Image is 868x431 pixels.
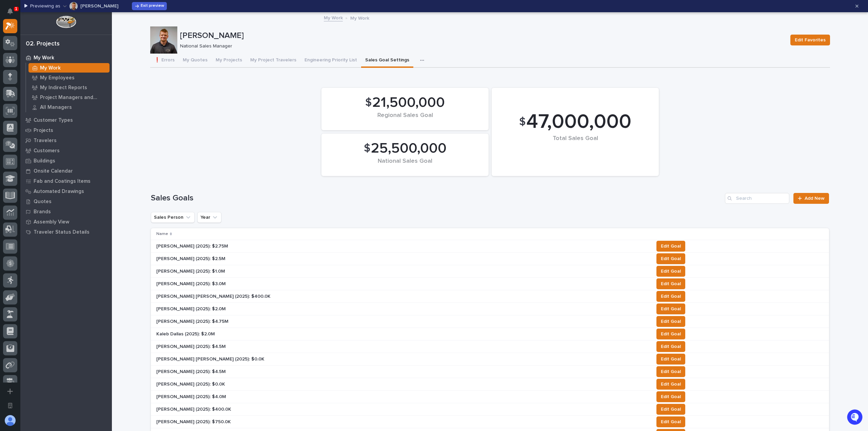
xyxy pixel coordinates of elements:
[661,418,681,426] span: Edit Goal
[26,93,112,102] a: Project Managers and Engineers
[20,176,112,186] a: Fab and Coatings Items
[34,199,52,205] p: Quotes
[34,117,73,123] p: Customer Types
[7,27,123,38] p: Welcome 👋
[526,110,631,134] span: 47,000,000
[371,140,447,157] span: 25,500,000
[34,148,60,154] p: Customers
[156,342,227,350] p: [PERSON_NAME] (2025): $4.5M
[151,303,829,315] tr: [PERSON_NAME] (2025): $2.0M[PERSON_NAME] (2025): $2.0M Edit Goal
[15,6,17,11] p: 1
[656,329,685,339] button: Edit Goal
[40,75,75,81] p: My Employees
[846,409,865,427] iframe: Open customer support
[26,73,112,82] a: My Employees
[151,240,829,253] tr: [PERSON_NAME] (2025): $2.75M[PERSON_NAME] (2025): $2.75M Edit Goal
[180,31,785,41] p: [PERSON_NAME]
[34,189,84,195] p: Automated Drawings
[661,368,681,376] span: Edit Goal
[151,278,829,290] tr: [PERSON_NAME] (2025): $3.0M[PERSON_NAME] (2025): $3.0M Edit Goal
[20,135,112,145] a: Travelers
[156,255,227,262] p: [PERSON_NAME] (2025): $2.5M
[34,168,73,174] p: Onsite Calendar
[661,355,681,363] span: Edit Goal
[63,1,118,12] button: Tyler Hartsough[PERSON_NAME]
[156,280,227,287] p: [PERSON_NAME] (2025): $3.0M
[151,253,829,265] tr: [PERSON_NAME] (2025): $2.5M[PERSON_NAME] (2025): $2.5M Edit Goal
[151,403,829,415] tr: [PERSON_NAME] (2025): $400.0K[PERSON_NAME] (2025): $400.0K Edit Goal
[4,106,40,118] a: 📖Help Docs
[26,40,60,48] div: 02. Projects
[333,112,477,126] div: Regional Sales Goal
[656,391,685,402] button: Edit Goal
[34,219,69,225] p: Assembly View
[23,82,95,87] div: We're offline, we will be back soon!
[151,315,829,328] tr: [PERSON_NAME] (2025): $4.75M[PERSON_NAME] (2025): $4.75M Edit Goal
[20,156,112,166] a: Buildings
[656,341,685,352] button: Edit Goal
[156,242,230,249] p: [PERSON_NAME] (2025): $2.75M
[7,75,19,87] img: 1736555164131-43832dd5-751b-4058-ba23-39d91318e5a0
[34,209,51,215] p: Brands
[805,196,825,201] span: Add New
[656,291,685,302] button: Edit Goal
[26,83,112,92] a: My Indirect Reports
[151,193,722,203] h1: Sales Goals
[156,355,266,362] p: [PERSON_NAME] [PERSON_NAME] (2025): $0.0K
[156,418,232,425] p: [PERSON_NAME] (2025): $750.0K
[20,115,112,125] a: Customer Types
[156,305,227,312] p: [PERSON_NAME] (2025): $2.0M
[40,104,72,111] p: All Managers
[7,38,123,48] p: How can we help?
[3,398,17,413] button: Open workspace settings
[8,8,17,19] div: Notifications1
[20,227,112,237] a: Traveler Status Details
[3,413,17,428] button: users-avatar
[372,94,445,111] span: 21,500,000
[661,280,681,288] span: Edit Goal
[246,54,300,68] button: My Project Travelers
[661,267,681,275] span: Edit Goal
[20,196,112,207] a: Quotes
[350,14,369,21] p: My Work
[790,35,830,45] button: Edit Favorites
[151,328,829,340] tr: Kaleb Dallas (2025): $2.0MKaleb Dallas (2025): $2.0M Edit Goal
[48,125,82,131] a: Powered byPylon
[519,116,526,129] span: $
[156,292,272,299] p: [PERSON_NAME] [PERSON_NAME] (2025): $400.0K
[7,6,20,20] img: Stacker
[656,316,685,327] button: Edit Goal
[656,266,685,277] button: Edit Goal
[34,138,57,144] p: Travelers
[151,265,829,278] tr: [PERSON_NAME] (2025): $1.0M[PERSON_NAME] (2025): $1.0M Edit Goal
[656,416,685,427] button: Edit Goal
[20,217,112,227] a: Assembly View
[661,305,681,313] span: Edit Goal
[156,393,228,400] p: [PERSON_NAME] (2025): $4.0M
[132,2,167,10] button: Exit preview
[656,404,685,415] button: Edit Goal
[364,142,370,155] span: $
[333,158,477,172] div: National Sales Goal
[20,186,112,196] a: Automated Drawings
[661,317,681,326] span: Edit Goal
[661,255,681,263] span: Edit Goal
[3,384,17,398] button: Add a new app...
[656,303,685,314] button: Edit Goal
[151,415,829,428] tr: [PERSON_NAME] (2025): $750.0K[PERSON_NAME] (2025): $750.0K Edit Goal
[34,158,55,164] p: Buildings
[115,77,123,85] button: Start new chat
[150,54,179,68] button: ❗ Errors
[661,380,681,388] span: Edit Goal
[197,212,221,223] button: Year
[156,405,233,412] p: [PERSON_NAME] (2025): $400.0K
[34,178,91,184] p: Fab and Coatings Items
[795,36,826,44] span: Edit Favorites
[151,290,829,303] tr: [PERSON_NAME] [PERSON_NAME] (2025): $400.0K[PERSON_NAME] [PERSON_NAME] (2025): $400.0K Edit Goal
[3,4,17,18] button: Notifications
[151,378,829,391] tr: [PERSON_NAME] (2025): $0.0K[PERSON_NAME] (2025): $0.0K Edit Goal
[361,54,413,68] button: Sales Goal Settings
[20,207,112,217] a: Brands
[26,102,112,112] a: All Managers
[20,166,112,176] a: Onsite Calendar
